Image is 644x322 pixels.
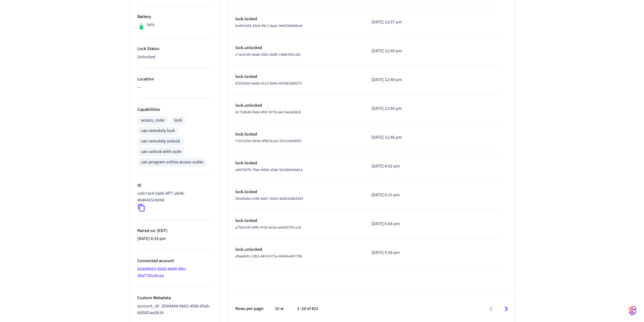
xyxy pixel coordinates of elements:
[371,19,431,26] p: [DATE] 12:57 pm
[235,102,356,109] p: lock.unlocked
[235,160,356,167] p: lock.locked
[371,77,431,83] p: [DATE] 12:49 pm
[371,48,431,54] p: [DATE] 12:49 pm
[141,117,164,124] div: access_code
[147,22,155,28] p: 54%
[137,228,213,234] p: Paired on
[235,73,356,80] p: lock.locked
[235,52,301,57] span: c7acb105-6ea6-42b1-8d8f-c488c0f3c181
[235,110,301,115] span: 4c72db40-fe9d-4f47-8778-6ec7ee3e58cb
[137,46,213,52] p: Lock Status
[235,225,301,230] span: a75be7df-64f6-4729-8cba-add0575fc1cb
[371,134,431,141] p: [DATE] 12:46 pm
[235,45,356,51] p: lock.unlocked
[141,138,180,145] div: can remotely unlock
[235,131,356,138] p: lock.locked
[235,23,303,28] span: be54c6d3-a5e9-49c2-8aac-9e4228eb6bed
[235,167,302,173] span: ed67937b-7fee-4db8-a5ab-5e158de3a81a
[137,295,213,301] p: Custom Metadata
[371,105,431,112] p: [DATE] 12:49 pm
[141,148,181,155] div: can unlock with code
[235,306,264,312] p: Rows per page:
[137,106,213,113] p: Capabilities
[137,54,213,60] p: Unlocked
[137,182,213,189] p: ID
[499,301,514,316] button: Go to next page
[235,246,356,253] p: lock.unlocked
[174,117,182,124] div: lock
[272,304,287,313] div: 10
[235,196,303,201] span: 091e9a5a-c036-4de7-9d2d-9d4d164b4393
[297,306,318,312] p: 1–10 of 421
[235,138,301,144] span: 77e7cb50-db5d-4f00-b1a2-5515100040f2
[137,76,213,83] p: Location
[235,81,301,86] span: bf252629-dede-4112-834a-002482589373
[371,221,431,227] p: [DATE] 6:04 pm
[137,303,213,316] p: account_id :
[371,249,431,256] p: [DATE] 5:58 pm
[235,218,356,224] p: lock.locked
[137,303,210,316] span: 2f264844-0b61-4586-85eb-8d50f1ae0b18
[235,189,356,195] p: lock.locked
[137,258,213,264] p: Connected account
[371,163,431,170] p: [DATE] 4:02 pm
[137,14,213,20] p: Battery
[137,236,213,242] p: [DATE] 4:33 pm
[141,128,175,134] div: can remotely lock
[235,254,302,259] span: efaed601-13b1-4674-b71e-4d441e40773b
[137,84,213,91] p: —
[137,190,210,204] p: ca9c7ac4-5a66-4f77-ab46-4b46415c8d4d
[371,192,431,199] p: [DATE] 6:15 pm
[137,266,187,279] a: b0d090d3-6b83-44d8-9f0c-36a77d1cbcea
[141,159,203,166] div: can program online access codes
[155,228,168,234] span: ( EDT )
[629,306,636,316] img: SeamLogoGradient.69752ec5.svg
[235,16,356,22] p: lock.locked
